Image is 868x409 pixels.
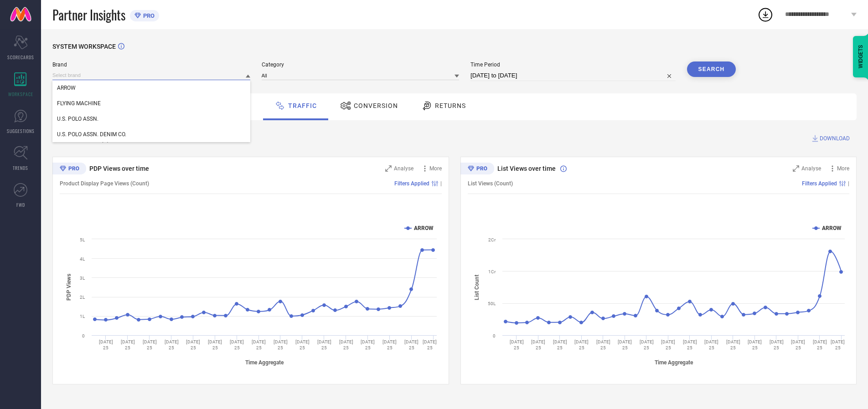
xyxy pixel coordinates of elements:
[793,165,799,172] svg: Zoom
[385,165,392,172] svg: Zoom
[52,43,116,50] span: SYSTEM WORKSPACE
[474,274,480,300] tspan: List Count
[639,339,653,350] text: [DATE] 25
[208,339,222,350] text: [DATE] 25
[596,339,610,350] text: [DATE] 25
[382,339,397,350] text: [DATE] 25
[121,339,135,350] text: [DATE] 25
[493,333,496,338] text: 0
[661,339,675,350] text: [DATE] 25
[802,180,837,187] span: Filters Applied
[769,339,783,350] text: [DATE] 25
[822,225,842,231] text: ARROW
[52,163,86,176] div: Premium
[726,339,740,350] text: [DATE] 25
[57,131,126,138] span: U.S. POLO ASSN. DENIM CO.
[361,339,375,350] text: [DATE] 25
[80,276,85,281] text: 3L
[274,339,288,350] text: [DATE] 25
[404,339,418,350] text: [DATE] 25
[186,339,200,350] text: [DATE] 25
[509,339,523,350] text: [DATE] 25
[618,339,632,350] text: [DATE] 25
[497,165,556,172] span: List Views over time
[354,102,398,109] span: Conversion
[820,134,850,143] span: DOWNLOAD
[837,165,849,172] span: More
[791,339,805,350] text: [DATE] 25
[82,333,85,338] text: 0
[488,269,496,274] text: 1Cr
[288,102,317,109] span: Traffic
[488,301,496,306] text: 50L
[553,339,567,350] text: [DATE] 25
[141,12,155,19] span: PRO
[435,102,466,109] span: Returns
[52,111,250,127] div: U.S. POLO ASSN.
[295,339,310,350] text: [DATE] 25
[757,6,774,23] div: Open download list
[440,180,442,187] span: |
[470,61,676,68] span: Time Period
[848,180,849,187] span: |
[429,165,442,172] span: More
[423,339,437,350] text: [DATE] 25
[80,256,85,261] text: 4L
[52,5,125,24] span: Partner Insights
[317,339,331,350] text: [DATE] 25
[80,237,85,242] text: 5L
[812,339,827,350] text: [DATE] 25
[165,339,179,350] text: [DATE] 25
[60,180,149,187] span: Product Display Page Views (Count)
[99,339,113,350] text: [DATE] 25
[89,165,149,172] span: PDP Views over time
[52,127,250,142] div: U.S. POLO ASSN. DENIM CO.
[52,80,250,96] div: ARROW
[682,339,697,350] text: [DATE] 25
[414,225,434,231] text: ARROW
[704,339,718,350] text: [DATE] 25
[460,163,494,176] div: Premium
[8,91,33,97] span: WORKSPACE
[531,339,545,350] text: [DATE] 25
[57,85,76,91] span: ARROW
[230,339,244,350] text: [DATE] 25
[252,339,266,350] text: [DATE] 25
[57,116,98,122] span: U.S. POLO ASSN.
[831,339,845,350] text: [DATE] 25
[7,54,34,61] span: SCORECARDS
[245,359,284,366] tspan: Time Aggregate
[262,61,460,68] span: Category
[80,314,85,319] text: 1L
[52,96,250,111] div: FLYING MACHINE
[52,71,250,80] input: Select brand
[488,237,496,242] text: 2Cr
[687,61,736,77] button: Search
[394,165,413,172] span: Analyse
[574,339,589,350] text: [DATE] 25
[16,201,25,208] span: FWD
[7,128,35,134] span: SUGGESTIONS
[801,165,821,172] span: Analyse
[468,180,513,187] span: List Views (Count)
[394,180,429,187] span: Filters Applied
[57,100,101,107] span: FLYING MACHINE
[143,339,157,350] text: [DATE] 25
[80,295,85,300] text: 2L
[52,61,250,68] span: Brand
[748,339,762,350] text: [DATE] 25
[13,164,28,171] span: TRENDS
[339,339,353,350] text: [DATE] 25
[66,274,72,301] tspan: PDP Views
[654,359,693,366] tspan: Time Aggregate
[470,70,676,81] input: Select time period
